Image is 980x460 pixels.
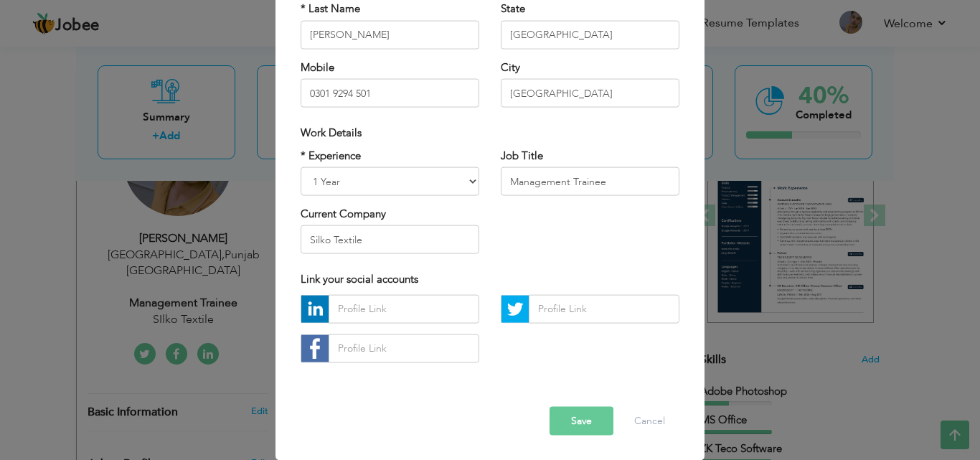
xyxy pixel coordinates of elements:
button: Save [550,406,613,435]
label: * Experience [301,148,361,163]
span: Work Details [301,126,362,140]
input: Profile Link [529,294,679,323]
input: Profile Link [329,294,479,323]
label: Current Company [301,207,386,222]
span: Link your social accounts [301,272,418,286]
label: State [501,1,525,17]
img: linkedin [301,295,329,322]
img: Twitter [501,295,529,322]
input: Profile Link [329,334,479,362]
label: City [501,60,520,75]
label: Job Title [501,148,543,163]
label: Mobile [301,60,334,75]
button: Cancel [620,406,679,435]
label: * Last Name [301,1,360,17]
img: facebook [301,334,329,362]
